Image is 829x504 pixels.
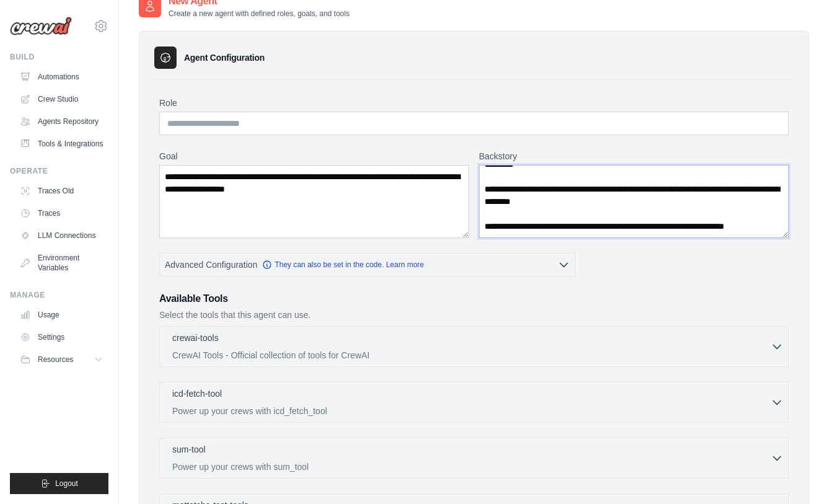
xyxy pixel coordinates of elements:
[172,349,771,361] p: CrewAI Tools - Official collection of tools for CrewAI
[479,150,789,162] label: Backstory
[184,51,265,64] h3: Agent Configuration
[15,67,108,87] a: Automations
[172,387,222,400] p: icd-fetch-tool
[55,479,78,489] span: Logout
[159,291,789,306] h3: Available Tools
[262,260,424,270] a: They can also be set in the code. Learn more
[169,9,349,19] p: Create a new agent with defined roles, goals, and tools
[15,350,108,369] button: Resources
[172,405,771,417] p: Power up your crews with icd_fetch_tool
[15,226,108,245] a: LLM Connections
[172,332,219,344] p: crewai-tools
[10,290,108,300] div: Manage
[172,461,771,473] p: Power up your crews with sum_tool
[15,181,108,201] a: Traces Old
[15,89,108,109] a: Crew Studio
[15,112,108,131] a: Agents Repository
[172,443,206,456] p: sum-tool
[10,17,72,35] img: Logo
[159,309,789,321] p: Select the tools that this agent can use.
[165,259,257,271] span: Advanced Configuration
[10,166,108,176] div: Operate
[10,52,108,62] div: Build
[165,332,783,361] button: crewai-tools CrewAI Tools - Official collection of tools for CrewAI
[15,305,108,325] a: Usage
[159,97,789,109] label: Role
[165,387,783,417] button: icd-fetch-tool Power up your crews with icd_fetch_tool
[38,355,73,365] span: Resources
[10,473,108,494] button: Logout
[165,443,783,473] button: sum-tool Power up your crews with sum_tool
[160,254,575,276] button: Advanced Configuration They can also be set in the code. Learn more
[15,248,108,278] a: Environment Variables
[15,327,108,347] a: Settings
[159,150,469,162] label: Goal
[15,203,108,223] a: Traces
[15,134,108,154] a: Tools & Integrations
